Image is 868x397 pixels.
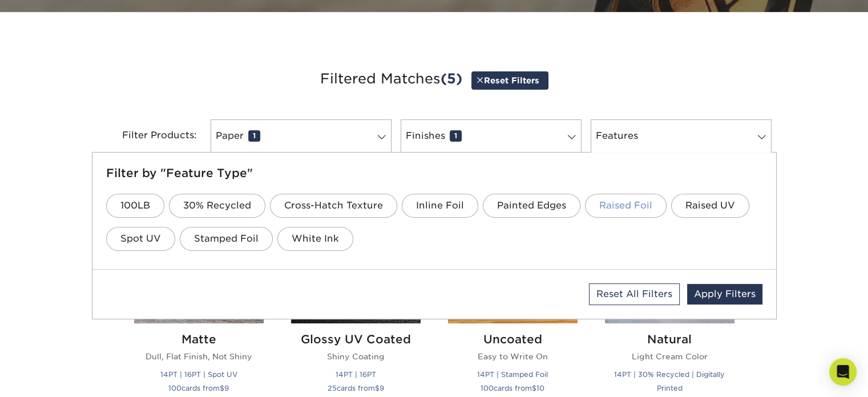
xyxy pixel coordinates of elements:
small: 14PT | 16PT [336,370,376,379]
span: 9 [380,384,384,392]
small: 14PT | Stamped Foil [477,370,548,379]
a: Finishes1 [401,119,582,153]
span: 100 [481,384,494,392]
a: White Ink [277,227,353,251]
a: Raised UV [671,194,749,218]
a: Stamped Foil [180,227,273,251]
p: Light Cream Color [605,351,734,362]
span: (5) [441,70,462,87]
a: Reset All Filters [589,283,680,305]
span: 1 [248,130,260,142]
div: Filter Products: [92,119,206,153]
small: cards from [481,384,544,392]
a: Inline Foil [402,194,478,218]
a: Painted Edges [483,194,580,218]
span: 9 [224,384,229,392]
small: cards from [168,384,229,392]
p: Easy to Write On [448,351,578,362]
span: 10 [536,384,544,392]
a: Raised Foil [585,194,667,218]
p: Dull, Flat Finish, Not Shiny [134,351,264,362]
span: $ [532,384,536,392]
span: 1 [450,130,462,142]
span: 100 [168,384,181,392]
iframe: Google Customer Reviews [3,362,97,393]
p: Shiny Coating [291,351,421,362]
h2: Glossy UV Coated [291,332,421,346]
span: $ [220,384,224,392]
a: Features [591,119,772,153]
span: $ [375,384,380,392]
a: 30% Recycled [169,194,265,218]
a: Reset Filters [471,71,548,89]
small: 14PT | 30% Recycled | Digitally Printed [614,370,725,392]
h2: Natural [605,332,734,346]
a: 100LB [106,194,164,218]
div: Open Intercom Messenger [829,358,857,386]
a: Paper1 [211,119,391,153]
a: Apply Filters [687,284,762,304]
span: 25 [328,384,337,392]
small: 14PT | 16PT | Spot UV [160,370,237,379]
h2: Matte [134,332,264,346]
small: cards from [328,384,384,392]
h3: Filtered Matches [100,53,768,106]
a: Spot UV [106,227,175,251]
h2: Uncoated [448,332,578,346]
h5: Filter by "Feature Type" [106,166,762,180]
a: Cross-Hatch Texture [270,194,397,218]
